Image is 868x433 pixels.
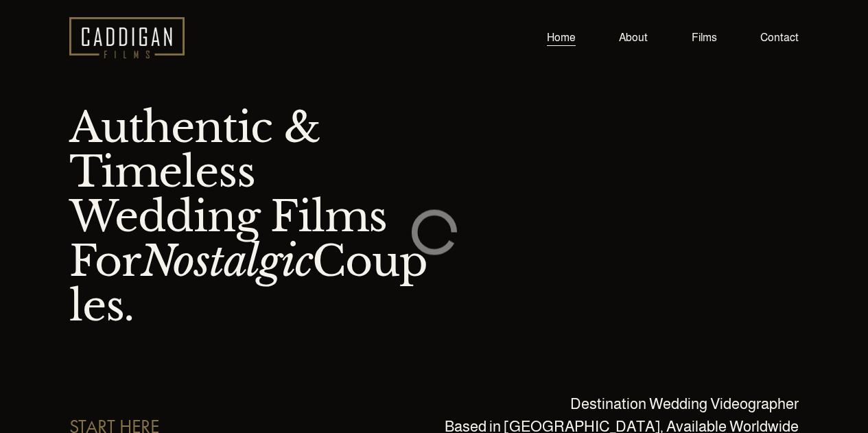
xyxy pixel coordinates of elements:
img: Caddigan Films [69,17,184,58]
em: Nostalgic [141,235,313,288]
h1: Authentic & Timeless Wedding Films For Couples. [69,105,434,328]
a: Films [692,29,717,47]
a: Home [547,29,576,47]
a: About [619,29,648,47]
a: Contact [760,29,799,47]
